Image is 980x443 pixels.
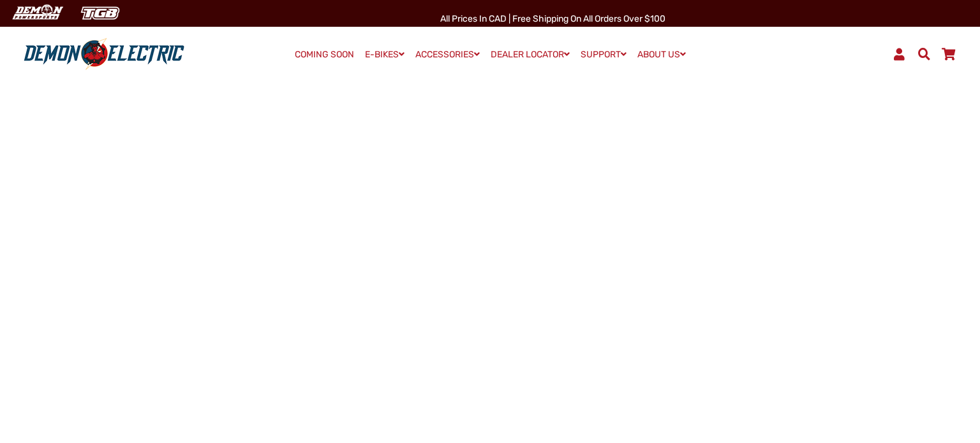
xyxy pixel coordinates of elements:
[290,46,359,64] a: COMING SOON
[576,45,631,64] a: SUPPORT
[6,3,68,24] img: Demon Electric
[633,45,690,64] a: ABOUT US
[19,38,189,71] img: Demon Electric logo
[486,45,574,64] a: DEALER LOCATOR
[74,3,126,24] img: TGB Canada
[440,13,665,24] span: All Prices in CAD | Free shipping on all orders over $100
[411,45,484,64] a: ACCESSORIES
[360,45,409,64] a: E-BIKES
